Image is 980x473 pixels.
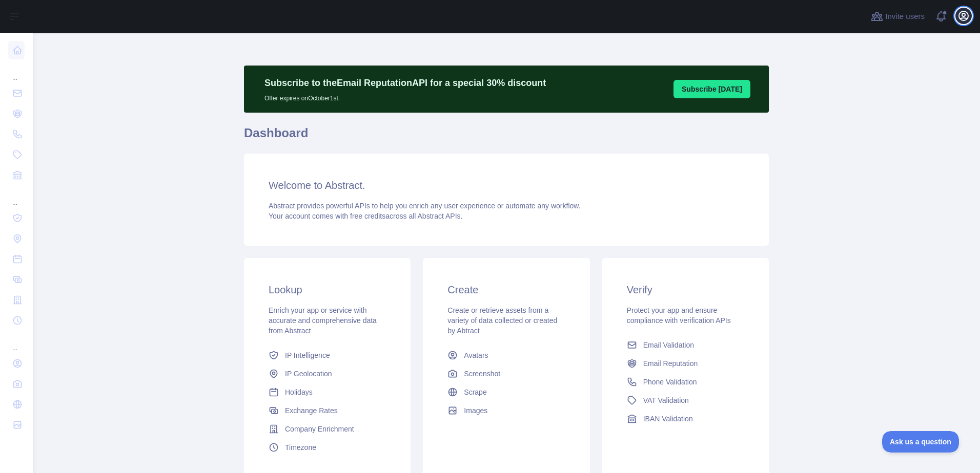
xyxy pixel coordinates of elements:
[885,11,925,23] span: Invite users
[285,442,316,453] span: Timezone
[447,283,565,297] h3: Create
[443,401,569,420] a: Images
[443,346,569,364] a: Avatars
[285,424,354,434] span: Company Enrichment
[8,186,25,207] div: ...
[623,354,748,373] a: Email Reputation
[264,383,390,401] a: Holidays
[264,420,390,438] a: Company Enrichment
[269,212,462,220] span: Your account comes with across all Abstract APIs.
[882,431,959,453] iframe: Toggle Customer Support
[285,387,313,397] span: Holidays
[623,410,748,428] a: IBAN Validation
[285,369,332,379] span: IP Geolocation
[443,364,569,383] a: Screenshot
[264,90,546,102] p: Offer expires on October 1st.
[285,350,330,360] span: IP Intelligence
[869,8,927,25] button: Invite users
[643,377,697,387] span: Phone Validation
[673,80,750,98] button: Subscribe [DATE]
[269,178,744,192] h3: Welcome to Abstract.
[627,283,744,297] h3: Verify
[244,125,769,149] h1: Dashboard
[350,212,385,220] span: free credits
[643,358,698,369] span: Email Reputation
[623,336,748,354] a: Email Validation
[643,340,694,350] span: Email Validation
[269,202,581,210] span: Abstract provides powerful APIs to help you enrich any user experience or automate any workflow.
[269,283,386,297] h3: Lookup
[464,350,488,360] span: Avatars
[264,364,390,383] a: IP Geolocation
[623,391,748,410] a: VAT Validation
[643,414,693,424] span: IBAN Validation
[627,306,731,325] span: Protect your app and ensure compliance with verification APIs
[643,395,689,405] span: VAT Validation
[8,61,25,82] div: ...
[264,346,390,364] a: IP Intelligence
[264,76,546,90] p: Subscribe to the Email Reputation API for a special 30 % discount
[447,306,557,335] span: Create or retrieve assets from a variety of data collected or created by Abtract
[8,332,25,352] div: ...
[443,383,569,401] a: Scrape
[285,405,338,416] span: Exchange Rates
[464,405,487,416] span: Images
[464,387,486,397] span: Scrape
[623,373,748,391] a: Phone Validation
[264,438,390,457] a: Timezone
[269,306,377,335] span: Enrich your app or service with accurate and comprehensive data from Abstract
[264,401,390,420] a: Exchange Rates
[464,369,500,379] span: Screenshot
